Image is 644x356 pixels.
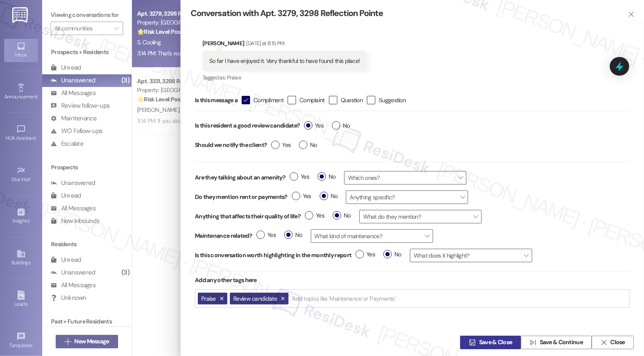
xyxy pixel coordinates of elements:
[540,338,583,347] span: Save & Continue
[333,211,351,220] span: No
[191,8,614,19] div: Conversation with Apt. 3279, 3298 Reflection Pointe
[202,39,367,51] div: [PERSON_NAME]
[346,190,468,204] span: Anything specific?
[592,336,634,349] button: Close
[245,39,285,48] div: [DATE] at 8:15 PM
[628,11,635,18] i: 
[243,96,248,105] i: 
[299,96,325,104] span: Complaint
[253,96,283,104] span: Compliment
[410,249,532,262] span: What does it highlight?
[284,231,302,239] span: No
[195,193,288,201] label: Do they mention rent or payments?
[292,295,396,302] input: Add topics like 'Maintenance' or 'Payments'
[383,250,401,259] span: No
[479,338,512,347] span: Save & Close
[271,141,291,149] span: Yes
[610,338,625,347] span: Close
[521,336,592,349] button: Save & Continue
[332,121,350,130] span: No
[379,96,406,104] span: Suggestion
[195,212,301,221] label: Anything that affects their quality of life?
[230,293,288,305] button: Review candidate
[198,293,227,305] button: Praise
[292,192,311,201] span: Yes
[356,250,375,259] span: Yes
[469,339,475,346] i: 
[195,231,252,240] label: Maintenance related?
[344,171,466,185] span: Which ones?
[195,96,237,105] span: Is this message a
[201,295,216,302] span: Praise
[195,139,267,152] label: Should we notify the client?
[460,336,521,349] button: Save & Close
[311,229,433,243] span: What kind of maintenance?
[195,119,300,132] label: Is this resident a good review candidate?
[227,74,241,81] span: Praise
[304,121,323,130] span: Yes
[305,211,324,220] span: Yes
[318,172,336,181] span: No
[195,251,351,260] label: Is this conversation worth highlighting in the monthly report
[195,173,286,182] label: Are they talking about an amenity?
[256,231,276,239] span: Yes
[209,57,360,65] div: So far I have enjoyed it. Very thankful to have found this place!
[290,172,309,181] span: Yes
[320,192,338,201] span: No
[530,339,536,346] i: 
[359,210,482,223] span: What do they mention?
[202,71,367,84] div: Tagged as:
[195,272,630,289] div: Add any other tags here
[341,96,363,104] span: Question
[233,295,277,302] span: Review candidate
[601,339,607,346] i: 
[299,141,317,149] span: No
